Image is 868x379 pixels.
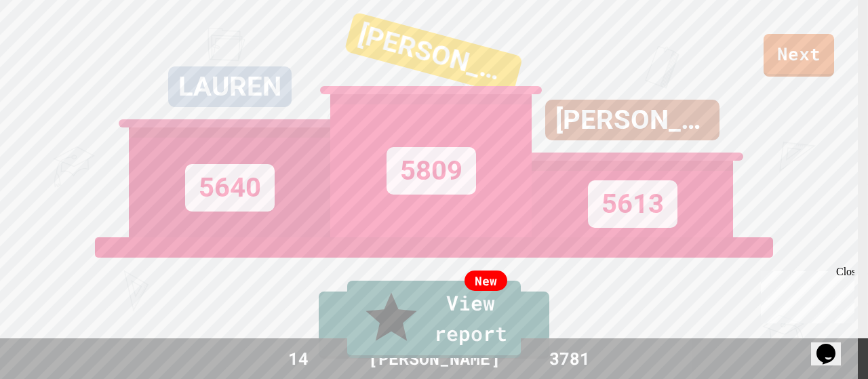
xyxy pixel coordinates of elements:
[5,5,94,86] div: Chat with us now!Close
[764,34,834,77] a: Next
[347,281,521,358] a: View report
[545,100,719,140] div: [PERSON_NAME]
[588,180,677,228] div: 5613
[811,325,854,365] iframe: chat widget
[185,164,275,212] div: 5640
[168,66,292,107] div: LAUREN
[465,271,507,291] div: New
[344,12,523,96] div: [PERSON_NAME]
[755,266,854,323] iframe: chat widget
[387,147,476,195] div: 5809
